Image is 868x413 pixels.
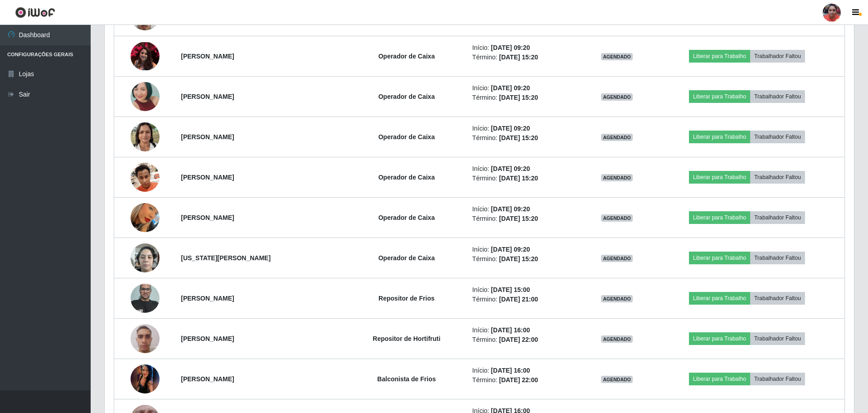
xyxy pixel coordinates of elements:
li: Início: [472,245,579,254]
time: [DATE] 09:20 [491,125,530,132]
li: Término: [472,53,579,62]
button: Liberar para Trabalho [689,50,750,63]
time: [DATE] 15:20 [499,94,538,101]
li: Início: [472,326,579,335]
strong: Operador de Caixa [378,93,435,100]
button: Liberar para Trabalho [689,332,750,345]
strong: Repositor de Frios [378,295,435,302]
li: Término: [472,375,579,385]
time: [DATE] 09:20 [491,246,530,253]
button: Liberar para Trabalho [689,292,750,305]
li: Início: [472,204,579,214]
strong: Operador de Caixa [378,174,435,181]
time: [DATE] 22:00 [499,376,538,384]
strong: Operador de Caixa [378,133,435,141]
button: Liberar para Trabalho [689,373,750,385]
img: 1752018104421.jpeg [131,66,160,127]
img: CoreUI Logo [15,7,55,18]
span: AGENDADO [601,295,633,302]
strong: Operador de Caixa [378,214,435,221]
button: Liberar para Trabalho [689,211,750,224]
button: Trabalhador Faltou [750,332,805,345]
img: 1655148070426.jpeg [131,279,160,317]
time: [DATE] 16:00 [491,326,530,334]
button: Trabalhador Faltou [750,211,805,224]
button: Liberar para Trabalho [689,131,750,143]
img: 1703261513670.jpeg [131,158,160,196]
span: AGENDADO [601,93,633,101]
img: 1634512903714.jpeg [131,42,160,70]
button: Trabalhador Faltou [750,131,805,143]
time: [DATE] 09:20 [491,44,530,51]
strong: Balconista de Frios [377,375,436,383]
strong: [PERSON_NAME] [181,93,234,100]
strong: [PERSON_NAME] [181,295,234,302]
strong: [PERSON_NAME] [181,375,234,383]
span: AGENDADO [601,214,633,222]
li: Término: [472,174,579,183]
time: [DATE] 15:20 [499,215,538,222]
strong: Operador de Caixa [378,254,435,262]
img: 1742385610557.jpeg [131,192,160,243]
li: Término: [472,214,579,224]
span: AGENDADO [601,255,633,262]
time: [DATE] 15:20 [499,255,538,262]
span: AGENDADO [601,174,633,181]
li: Início: [472,43,579,53]
img: 1754259184125.jpeg [131,238,160,277]
strong: [PERSON_NAME] [181,174,234,181]
img: 1751476374327.jpeg [131,319,160,358]
time: [DATE] 22:00 [499,336,538,343]
button: Trabalhador Faltou [750,90,805,103]
time: [DATE] 21:00 [499,296,538,303]
button: Trabalhador Faltou [750,373,805,385]
li: Início: [472,164,579,174]
button: Trabalhador Faltou [750,50,805,63]
button: Liberar para Trabalho [689,252,750,264]
strong: [PERSON_NAME] [181,214,234,221]
li: Término: [472,254,579,264]
li: Término: [472,335,579,345]
strong: Operador de Caixa [378,53,435,60]
time: [DATE] 09:20 [491,205,530,213]
button: Trabalhador Faltou [750,252,805,264]
li: Início: [472,83,579,93]
li: Término: [472,295,579,304]
li: Início: [472,124,579,133]
time: [DATE] 15:00 [491,286,530,293]
li: Término: [472,133,579,143]
span: AGENDADO [601,376,633,383]
button: Trabalhador Faltou [750,171,805,184]
time: [DATE] 09:20 [491,165,530,172]
time: [DATE] 15:20 [499,53,538,61]
strong: [US_STATE][PERSON_NAME] [181,254,271,262]
img: 1720809249319.jpeg [131,117,160,156]
img: 1745291755814.jpeg [131,347,160,411]
button: Liberar para Trabalho [689,90,750,103]
li: Início: [472,366,579,375]
button: Liberar para Trabalho [689,171,750,184]
button: Trabalhador Faltou [750,292,805,305]
strong: [PERSON_NAME] [181,53,234,60]
strong: Repositor de Hortifruti [373,335,440,342]
span: AGENDADO [601,335,633,343]
span: AGENDADO [601,53,633,60]
time: [DATE] 15:20 [499,175,538,182]
strong: [PERSON_NAME] [181,133,234,141]
li: Término: [472,93,579,102]
time: [DATE] 15:20 [499,134,538,141]
time: [DATE] 09:20 [491,84,530,92]
li: Início: [472,285,579,295]
span: AGENDADO [601,134,633,141]
time: [DATE] 16:00 [491,367,530,374]
strong: [PERSON_NAME] [181,335,234,342]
